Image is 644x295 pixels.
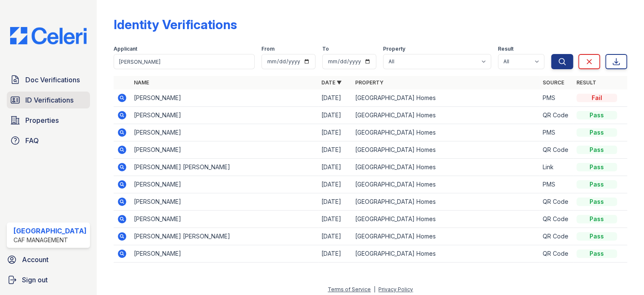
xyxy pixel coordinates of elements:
span: Account [22,254,49,265]
a: FAQ [7,132,90,149]
td: [PERSON_NAME] [130,211,318,228]
a: Sign out [3,271,93,288]
a: Property [355,79,383,86]
td: QR Code [539,107,573,124]
td: [PERSON_NAME] [130,141,318,159]
td: [DATE] [318,228,352,245]
td: QR Code [539,193,573,211]
div: Pass [576,111,617,119]
div: CAF Management [14,236,87,244]
td: [GEOGRAPHIC_DATA] Homes [352,107,539,124]
a: Date ▼ [321,79,342,86]
td: [DATE] [318,89,352,107]
td: [GEOGRAPHIC_DATA] Homes [352,89,539,107]
div: Pass [576,215,617,223]
td: [GEOGRAPHIC_DATA] Homes [352,141,539,159]
span: Properties [25,115,59,125]
div: [GEOGRAPHIC_DATA] [14,226,87,236]
div: Pass [576,180,617,189]
td: [PERSON_NAME] [130,107,318,124]
label: Result [498,46,514,52]
a: Result [576,79,596,86]
td: QR Code [539,211,573,228]
td: [DATE] [318,159,352,176]
td: [DATE] [318,141,352,159]
a: Account [3,251,93,268]
a: Properties [7,112,90,129]
div: Identity Verifications [114,17,237,32]
td: [PERSON_NAME] [PERSON_NAME] [130,228,318,245]
td: [PERSON_NAME] [130,193,318,211]
span: ID Verifications [25,95,73,105]
td: [DATE] [318,176,352,193]
a: Doc Verifications [7,71,90,88]
td: [GEOGRAPHIC_DATA] Homes [352,176,539,193]
label: Property [383,46,405,52]
img: CE_Logo_Blue-a8612792a0a2168367f1c8372b55b34899dd931a85d93a1a3d3e32e68fde9ad4.png [3,27,93,44]
td: [GEOGRAPHIC_DATA] Homes [352,211,539,228]
td: [GEOGRAPHIC_DATA] Homes [352,159,539,176]
td: [PERSON_NAME] [130,89,318,107]
td: [DATE] [318,211,352,228]
div: Pass [576,163,617,171]
td: Link [539,159,573,176]
td: [DATE] [318,193,352,211]
td: [DATE] [318,107,352,124]
div: Pass [576,232,617,241]
input: Search by name or phone number [114,54,255,69]
a: Source [543,79,564,86]
td: [GEOGRAPHIC_DATA] Homes [352,193,539,211]
td: [GEOGRAPHIC_DATA] Homes [352,228,539,245]
td: [GEOGRAPHIC_DATA] Homes [352,245,539,263]
td: PMS [539,124,573,141]
a: Terms of Service [328,286,371,292]
td: QR Code [539,228,573,245]
td: PMS [539,176,573,193]
td: [PERSON_NAME] [130,245,318,263]
div: Pass [576,128,617,137]
div: Pass [576,146,617,154]
td: [PERSON_NAME] [PERSON_NAME] [130,159,318,176]
td: [PERSON_NAME] [130,176,318,193]
div: Fail [576,94,617,102]
td: PMS [539,89,573,107]
td: [DATE] [318,124,352,141]
label: To [322,46,329,52]
div: Pass [576,198,617,206]
a: Name [134,79,149,86]
a: ID Verifications [7,92,90,108]
div: Pass [576,249,617,258]
a: Privacy Policy [378,286,413,292]
span: Sign out [22,275,48,285]
td: [DATE] [318,245,352,263]
div: | [374,286,375,292]
label: From [261,46,274,52]
span: Doc Verifications [25,75,80,85]
td: [PERSON_NAME] [130,124,318,141]
span: FAQ [25,135,39,146]
td: QR Code [539,245,573,263]
td: QR Code [539,141,573,159]
td: [GEOGRAPHIC_DATA] Homes [352,124,539,141]
label: Applicant [114,46,137,52]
